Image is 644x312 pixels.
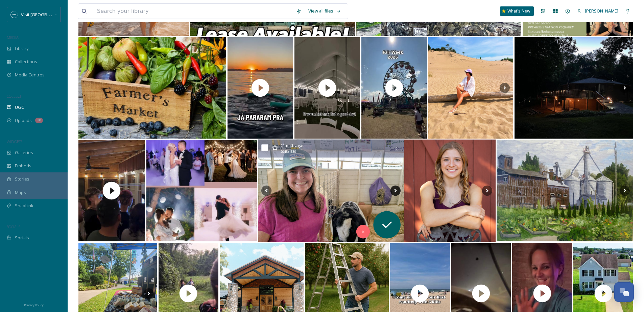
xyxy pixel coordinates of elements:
a: View all files [305,4,344,18]
span: Uploads [15,117,32,124]
img: SM%20Social%20Profile.png [11,11,18,18]
input: Search your library [94,4,293,19]
img: 💍 Getting married? Or know someone who is? Let’s make every dance unforgettable!💃🕺 From the first... [146,140,257,241]
span: Socials [15,235,29,241]
img: Hey Class of 2026! 🎓 Your senior year is such a special time! Full of new beginnings, exciting ch... [404,140,496,242]
span: Maps [15,189,26,196]
span: Visit [GEOGRAPHIC_DATA][US_STATE] [21,11,96,18]
span: Stories [15,176,29,182]
span: Embeds [15,163,31,169]
span: UGC [15,104,24,111]
span: 2048 x 1536 [280,149,295,154]
span: @ mattragas [280,142,305,148]
span: WIDGETS [7,139,22,144]
a: Privacy Policy [24,301,44,309]
img: thumbnail [78,140,145,241]
img: Lake Michigan basecamp— without the crowds. HoneyComb Home is a stylish vacation rental in Lawton... [515,37,633,139]
img: thumbnail [361,37,427,139]
span: MEDIA [7,35,19,40]
button: Open Chat [614,282,634,302]
span: Privacy Policy [24,303,44,307]
span: Library [15,45,28,52]
img: Don’t miss the Farmers Market today! Stop by between 9 and 2 at Gremps & East Michigan Avenue for... [78,37,226,139]
span: SOCIALS [7,224,20,229]
a: What's New [500,6,534,16]
img: Berrien County Youth Fair. 👨‍🌾👩‍🌾 #berriensprings #michiana #berriencounty #michigan #youthfair [258,140,404,242]
img: thumbnail [228,37,293,139]
a: [PERSON_NAME] [574,4,622,18]
img: thumbnail [294,37,360,139]
span: COLLECT [7,94,21,99]
span: Media Centres [15,72,45,78]
img: 💛💛💛 #dunes #warrendunes #sumer☀️ #michigan [428,37,513,139]
span: Collections [15,58,37,65]
span: SnapLink [15,202,33,209]
span: [PERSON_NAME] [585,8,618,14]
img: David Nakabayashi "Three Oaks Siefart", oil on canvas, 11 x 14 inches Discover art that speaks to... [497,140,633,241]
span: Galleries [15,149,33,156]
div: 18 [35,118,43,123]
